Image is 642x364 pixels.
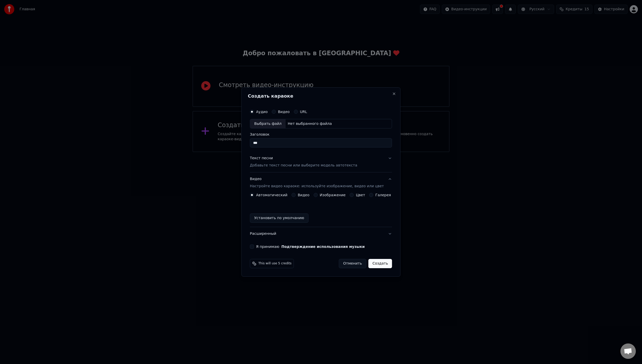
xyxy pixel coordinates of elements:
h2: Создать караоке [248,94,394,98]
p: Добавьте текст песни или выберите модель автотекста [250,163,357,168]
div: Выбрать файл [250,119,286,128]
label: Галерея [375,193,391,197]
button: Текст песниДобавьте текст песни или выберите модель автотекста [250,152,392,172]
p: Настройте видео караоке: используйте изображение, видео или цвет [250,184,384,189]
label: Цвет [356,193,365,197]
label: Я принимаю [256,245,365,248]
div: ВидеоНастройте видео караоке: используйте изображение, видео или цвет [250,193,392,227]
button: Создать [368,259,392,268]
label: Аудио [256,110,268,114]
button: Установить по умолчанию [250,213,308,223]
button: Отменить [339,259,366,268]
label: Изображение [320,193,346,197]
button: Я принимаю [281,245,365,248]
label: Заголовок [250,133,392,136]
button: Расширенный [250,227,392,240]
label: URL [300,110,307,114]
label: Видео [298,193,309,197]
div: Текст песни [250,156,273,161]
div: Нет выбранного файла [286,121,334,126]
label: Автоматический [256,193,287,197]
div: Видео [250,177,384,189]
label: Видео [278,110,290,114]
span: This will use 5 credits [258,262,291,266]
button: ВидеоНастройте видео караоке: используйте изображение, видео или цвет [250,173,392,193]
